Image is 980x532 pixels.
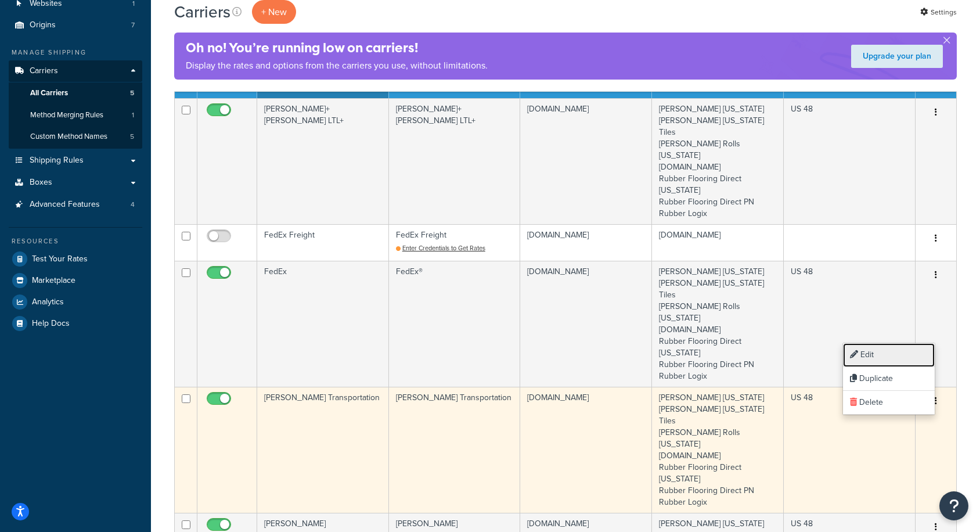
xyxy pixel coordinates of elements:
a: Advanced Features 4 [9,194,142,215]
a: Boxes [9,172,142,193]
td: FedEx [257,261,389,387]
h1: Carriers [174,1,230,23]
td: [PERSON_NAME] [US_STATE] [PERSON_NAME] [US_STATE] Tiles [PERSON_NAME] Rolls [US_STATE] [DOMAIN_NA... [652,98,784,224]
td: [PERSON_NAME]+[PERSON_NAME] LTL+ [389,98,521,224]
span: Method Merging Rules [30,110,103,120]
a: Delete [843,391,935,415]
span: Enter Credentials to Get Rates [402,243,485,253]
td: [PERSON_NAME] Transportation [257,387,389,513]
td: [DOMAIN_NAME] [520,261,652,387]
td: [PERSON_NAME]+[PERSON_NAME] LTL+ [257,98,389,224]
span: Shipping Rules [30,156,84,166]
span: 1 [132,110,134,120]
li: Advanced Features [9,194,142,215]
a: Edit [843,343,935,367]
span: 5 [130,132,134,142]
span: Test Your Rates [32,254,88,264]
li: Origins [9,15,142,36]
li: Method Merging Rules [9,105,142,126]
td: [PERSON_NAME] [US_STATE] [PERSON_NAME] [US_STATE] Tiles [PERSON_NAME] Rolls [US_STATE] [DOMAIN_NA... [652,261,784,387]
td: US 48 [784,261,916,387]
a: Shipping Rules [9,150,142,171]
td: US 48 [784,98,916,224]
span: 4 [131,200,135,210]
td: [DOMAIN_NAME] [520,224,652,261]
a: Test Your Rates [9,249,142,269]
a: Custom Method Names 5 [9,126,142,148]
li: All Carriers [9,82,142,104]
span: Help Docs [32,319,70,329]
div: Resources [9,236,142,246]
li: Custom Method Names [9,126,142,148]
span: Origins [30,20,56,30]
span: 7 [131,20,135,30]
span: Carriers [30,66,58,76]
a: Upgrade your plan [851,45,943,68]
td: FedEx Freight [389,224,521,261]
a: Duplicate [843,367,935,391]
td: FedEx Freight [257,224,389,261]
td: [PERSON_NAME] [US_STATE] [PERSON_NAME] [US_STATE] Tiles [PERSON_NAME] Rolls [US_STATE] [DOMAIN_NA... [652,387,784,513]
a: All Carriers 5 [9,82,142,104]
span: All Carriers [30,88,68,98]
span: 5 [130,88,134,98]
td: [DOMAIN_NAME] [652,224,784,261]
td: [DOMAIN_NAME] [520,387,652,513]
button: Open Resource Center [939,491,968,520]
a: Enter Credentials to Get Rates [396,243,485,253]
a: Settings [920,4,957,20]
span: Advanced Features [30,200,100,210]
span: Custom Method Names [30,132,107,142]
td: [DOMAIN_NAME] [520,98,652,224]
span: Boxes [30,178,52,188]
li: Carriers [9,60,142,149]
h4: Oh no! You’re running low on carriers! [186,38,488,57]
a: Marketplace [9,270,142,291]
p: Display the rates and options from the carriers you use, without limitations. [186,57,488,74]
a: Method Merging Rules 1 [9,105,142,126]
a: Help Docs [9,313,142,334]
a: Origins 7 [9,15,142,36]
span: Marketplace [32,276,75,286]
a: Analytics [9,292,142,312]
span: Analytics [32,297,64,307]
td: FedEx® [389,261,521,387]
a: Carriers [9,60,142,82]
td: US 48 [784,387,916,513]
td: [PERSON_NAME] Transportation [389,387,521,513]
div: Manage Shipping [9,48,142,57]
